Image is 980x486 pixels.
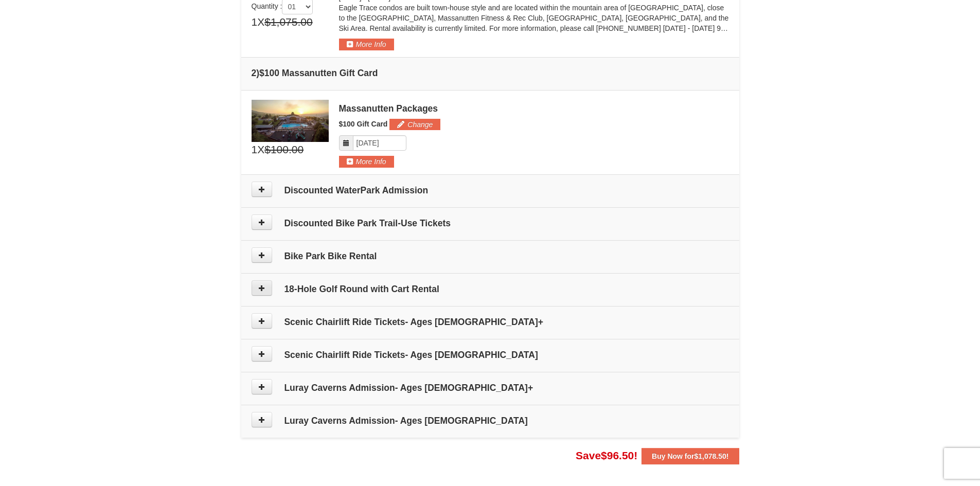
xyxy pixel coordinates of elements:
[652,452,728,460] strong: Buy Now for !
[252,251,729,261] h4: Bike Park Bike Rental
[576,449,637,461] span: Save !
[252,185,729,195] h4: Discounted WaterPark Admission
[339,3,729,33] p: Eagle Trace condos are built town-house style and are located within the mountain area of [GEOGRA...
[264,142,304,157] span: $100.00
[601,449,634,461] span: $96.50
[264,14,312,30] span: $1,075.00
[252,350,729,360] h4: Scenic Chairlift Ride Tickets- Ages [DEMOGRAPHIC_DATA]
[252,284,729,294] h4: 18-Hole Golf Round with Cart Rental
[339,103,729,114] div: Massanutten Packages
[252,383,729,393] h4: Luray Caverns Admission- Ages [DEMOGRAPHIC_DATA]+
[694,452,726,460] span: $1,078.50
[252,142,258,157] span: 1
[257,142,264,157] span: X
[252,68,729,78] h4: 2 $100 Massanutten Gift Card
[252,416,729,426] h4: Luray Caverns Admission- Ages [DEMOGRAPHIC_DATA]
[252,14,258,30] span: 1
[642,448,739,464] button: Buy Now for$1,078.50!
[257,14,264,30] span: X
[252,218,729,228] h4: Discounted Bike Park Trail-Use Tickets
[339,120,388,128] span: $100 Gift Card
[339,39,394,50] button: More Info
[252,100,329,142] img: 6619879-1.jpg
[252,317,729,327] h4: Scenic Chairlift Ride Tickets- Ages [DEMOGRAPHIC_DATA]+
[389,119,440,130] button: Change
[339,156,394,167] button: More Info
[252,2,313,10] span: Quantity :
[256,68,259,78] span: )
